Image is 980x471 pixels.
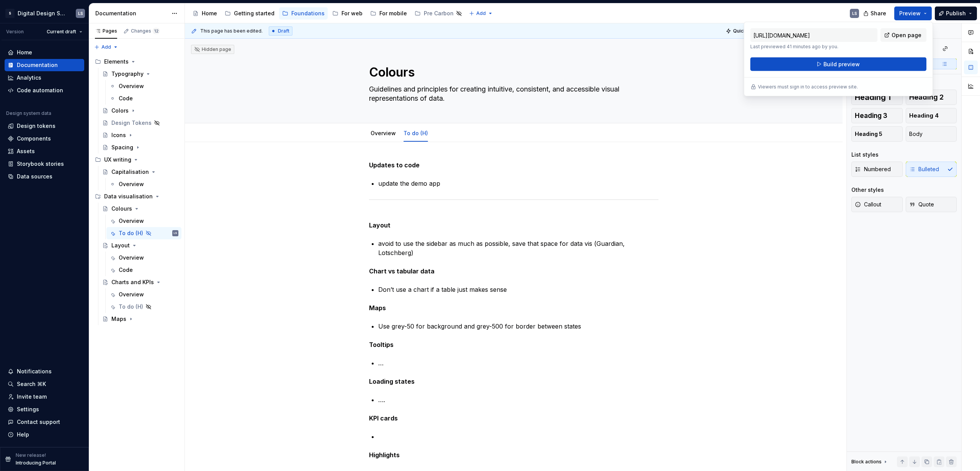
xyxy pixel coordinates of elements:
[106,227,181,239] a: To do (H)LS
[99,276,181,288] a: Charts and KPIs
[851,90,903,105] button: Heading 1
[119,95,133,102] div: Code
[17,87,63,94] div: Code automation
[189,7,220,20] a: Home
[17,368,52,375] div: Notifications
[17,173,52,180] div: Data sources
[119,229,143,237] div: To do (H)
[329,7,366,20] a: For web
[369,267,434,275] strong: Chart vs tabular data
[367,63,657,82] textarea: Colours
[5,391,84,403] a: Invite team
[855,112,887,119] span: Heading 3
[104,58,129,65] div: Elements
[909,201,934,208] span: Quote
[946,10,966,17] span: Publish
[906,126,957,142] button: Body
[92,56,181,68] div: Elements
[906,108,957,123] button: Heading 4
[6,29,24,35] div: Version
[194,46,231,52] div: Hidden page
[5,403,84,415] a: Settings
[851,108,903,123] button: Heading 3
[111,242,130,249] div: Layout
[855,201,881,208] span: Callout
[99,166,181,178] a: Capitalisation
[222,7,278,20] a: Getting started
[341,10,363,17] div: For web
[17,49,32,56] div: Home
[894,7,932,20] button: Preview
[855,165,891,173] span: Numbered
[106,178,181,190] a: Overview
[111,168,149,176] div: Capitalisation
[424,10,454,17] div: Pre Carbon
[5,46,84,59] a: Home
[99,129,181,141] a: Icons
[367,125,399,141] div: Overview
[5,416,84,428] button: Contact support
[47,29,76,35] span: Current draft
[476,10,486,16] span: Add
[855,93,891,101] span: Heading 1
[153,28,160,34] span: 12
[378,179,658,188] p: update the demo app
[724,26,769,36] button: Quick preview
[909,130,923,138] span: Body
[111,107,129,114] div: Colors
[106,264,181,276] a: Code
[899,10,921,17] span: Preview
[119,82,144,90] div: Overview
[106,288,181,301] a: Overview
[5,9,15,18] div: S
[99,313,181,325] a: Maps
[467,8,495,19] button: Add
[5,378,84,390] button: Search ⌘K
[758,84,858,90] p: Viewers must sign in to access preview site.
[279,7,328,20] a: Foundations
[851,162,903,177] button: Numbered
[106,301,181,313] a: To do (H)
[5,170,84,183] a: Data sources
[859,7,891,20] button: Share
[17,122,56,130] div: Design tokens
[851,197,903,212] button: Callout
[78,10,83,16] div: LS
[369,161,420,169] strong: Updates to code
[99,68,181,80] a: Typography
[400,125,431,141] div: To do (H)
[823,61,860,68] span: Build preview
[95,28,117,34] div: Pages
[851,126,903,142] button: Heading 5
[95,10,168,17] div: Documentation
[16,452,46,458] p: New release!
[99,239,181,252] a: Layout
[111,278,154,286] div: Charts and KPIs
[379,10,407,17] div: For mobile
[200,28,263,34] span: This page has been edited.
[906,90,957,105] button: Heading 2
[92,154,181,166] div: UX writing
[851,186,884,194] div: Other styles
[189,6,465,21] div: Page tree
[367,83,657,105] textarea: Guidelines and principles for creating intuitive, consistent, and accessible visual representatio...
[106,252,181,264] a: Overview
[101,44,111,50] span: Add
[234,10,274,17] div: Getting started
[5,428,84,441] button: Help
[111,144,133,151] div: Spacing
[851,151,879,159] div: List styles
[733,28,766,34] span: Quick preview
[17,431,29,438] div: Help
[92,56,181,325] div: Page tree
[369,341,394,348] strong: Tooltips
[104,193,153,200] div: Data visualisation
[99,105,181,117] a: Colors
[880,28,926,42] a: Open page
[403,130,428,136] a: To do (H)
[2,5,87,21] button: SDigital Design SystemLS
[106,80,181,92] a: Overview
[119,303,143,311] div: To do (H)
[17,147,35,155] div: Assets
[6,110,51,116] div: Design system data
